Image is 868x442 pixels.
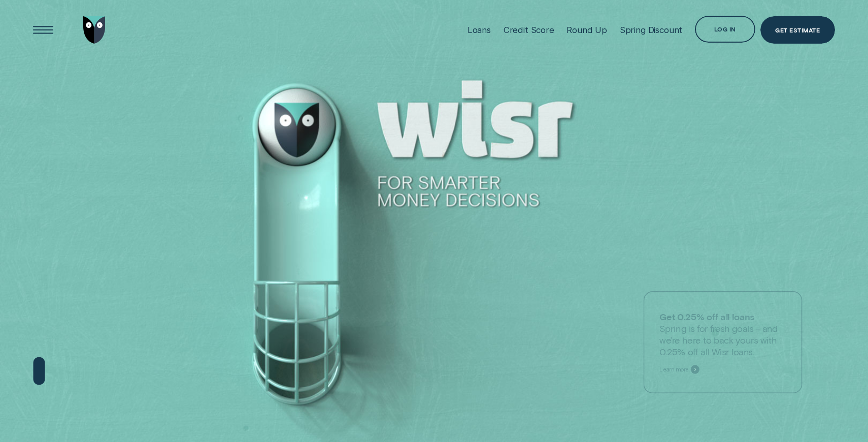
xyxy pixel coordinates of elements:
button: Log in [695,16,755,43]
p: Spring is for fresh goals - and we’re here to back yours with 0.25% off all Wisr loans. [660,311,787,357]
a: Get Estimate [760,16,835,43]
button: Open Menu [29,16,56,43]
div: Round Up [566,25,607,35]
span: Learn more [660,366,689,373]
strong: Get 0.25% off all loans [660,311,754,322]
div: Spring Discount [620,25,682,35]
img: Wisr [83,16,106,43]
div: Credit Score [504,25,554,35]
a: Get 0.25% off all loansSpring is for fresh goals - and we’re here to back yours with 0.25% off al... [644,291,803,393]
div: Loans [468,25,491,35]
